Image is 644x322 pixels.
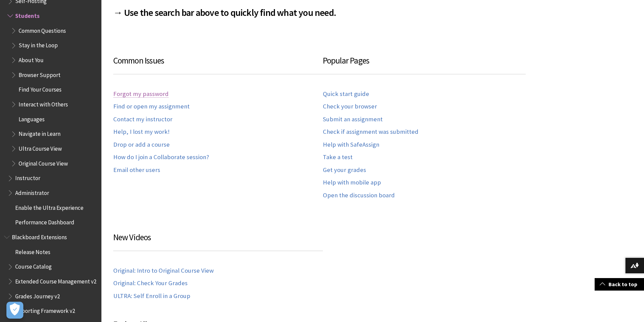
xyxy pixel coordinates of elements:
[323,141,379,149] a: Help with SafeAssign
[15,187,49,196] span: Administrator
[113,90,169,98] a: Forgot my password
[15,173,40,182] span: Instructor
[113,54,323,74] h3: Common Issues
[113,231,323,251] h3: New Videos
[19,143,62,152] span: Ultra Course View
[323,103,377,110] a: Check your browser
[12,231,67,241] span: Blackboard Extensions
[15,305,75,314] span: Reporting Framework v2
[323,116,383,123] a: Submit an assignment
[113,267,214,275] a: Original: Intro to Original Course View
[323,192,395,199] a: Open the discussion board
[113,128,170,136] a: Help, I lost my work!
[6,302,23,319] button: Open Preferences
[113,116,172,123] a: Contact my instructor
[113,103,190,110] a: Find or open my assignment
[113,141,170,149] a: Drop or add a course
[19,25,66,34] span: Common Questions
[19,99,68,108] span: Interact with Others
[19,114,45,123] span: Languages
[323,128,419,136] a: Check if assignment was submitted
[15,291,60,300] span: Grades Journey v2
[323,166,366,174] a: Get your grades
[113,279,188,287] a: Original: Check Your Grades
[323,54,526,74] h3: Popular Pages
[15,246,50,255] span: Release Notes
[15,217,74,226] span: Performance Dashboard
[15,261,52,270] span: Course Catalog
[113,292,190,300] a: ULTRA: Self Enroll in a Group
[15,202,84,211] span: Enable the Ultra Experience
[113,166,160,174] a: Email other users
[19,54,44,64] span: About You
[113,153,209,161] a: How do I join a Collaborate session?
[15,10,40,19] span: Students
[19,158,68,167] span: Original Course View
[19,40,58,49] span: Stay in the Loop
[323,153,353,161] a: Take a test
[19,128,61,138] span: Navigate in Learn
[19,69,61,78] span: Browser Support
[323,90,369,98] a: Quick start guide
[19,84,62,93] span: Find Your Courses
[323,179,381,187] a: Help with mobile app
[15,276,96,285] span: Extended Course Management v2
[595,278,644,291] a: Back to top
